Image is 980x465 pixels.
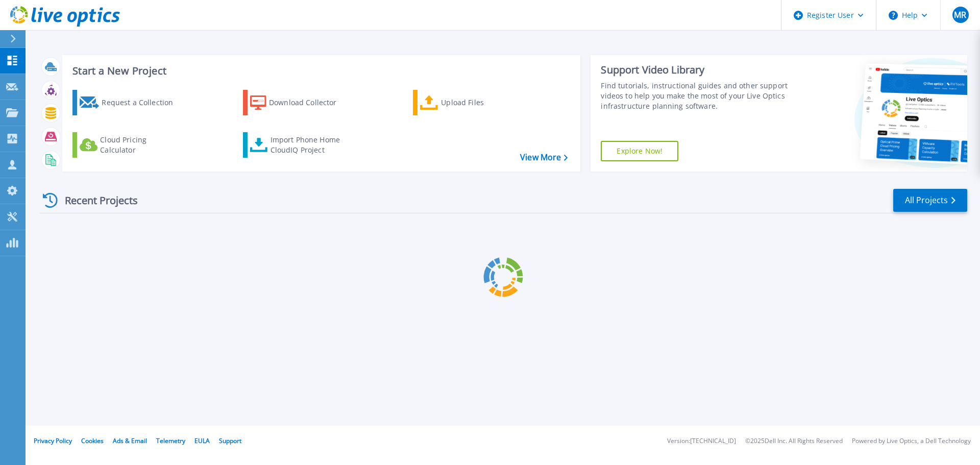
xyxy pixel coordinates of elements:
div: Import Phone Home CloudIQ Project [271,135,350,155]
a: Cloud Pricing Calculator [72,132,186,158]
div: Cloud Pricing Calculator [100,135,182,155]
li: Version: [TECHNICAL_ID] [667,438,736,445]
a: Upload Files [413,90,527,115]
li: © 2025 Dell Inc. All Rights Reserved [745,438,843,445]
div: Download Collector [269,92,351,113]
span: MR [954,11,966,19]
div: Request a Collection [102,92,183,113]
a: Telemetry [156,436,185,445]
a: View More [520,153,568,162]
h3: Start a New Project [72,65,568,77]
a: Explore Now! [601,141,678,161]
a: Privacy Policy [34,436,72,445]
div: Upload Files [441,92,523,113]
a: Ads & Email [113,436,147,445]
a: All Projects [893,189,967,212]
li: Powered by Live Optics, a Dell Technology [852,438,971,445]
a: Cookies [81,436,104,445]
div: Find tutorials, instructional guides and other support videos to help you make the most of your L... [601,81,793,111]
a: Request a Collection [72,90,186,115]
a: Download Collector [243,90,357,115]
a: EULA [194,436,210,445]
a: Support [219,436,241,445]
div: Support Video Library [601,63,793,77]
div: Recent Projects [39,188,152,213]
